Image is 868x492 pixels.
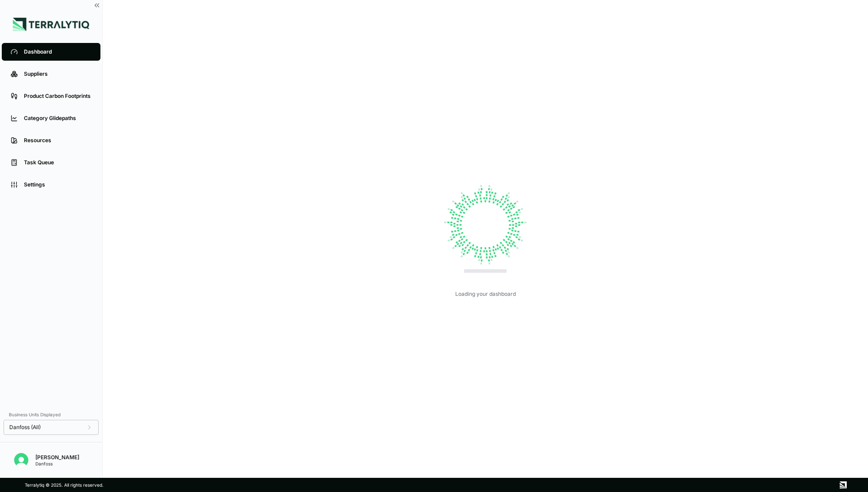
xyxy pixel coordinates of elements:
[24,93,92,100] div: Product Carbon Footprints
[9,424,41,431] span: Danfoss (All)
[24,70,92,77] div: Suppliers
[4,409,99,420] div: Business Units Displayed
[24,115,92,122] div: Category Glidepaths
[35,461,79,466] div: Danfoss
[13,18,89,31] img: Logo
[35,454,79,461] div: [PERSON_NAME]
[24,181,92,188] div: Settings
[11,449,32,471] button: Open user button
[441,181,530,269] img: Loading
[455,291,516,298] div: Loading your dashboard
[24,159,92,166] div: Task Queue
[24,137,92,144] div: Resources
[24,48,92,55] div: Dashboard
[14,453,28,467] img: Nitin Shetty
